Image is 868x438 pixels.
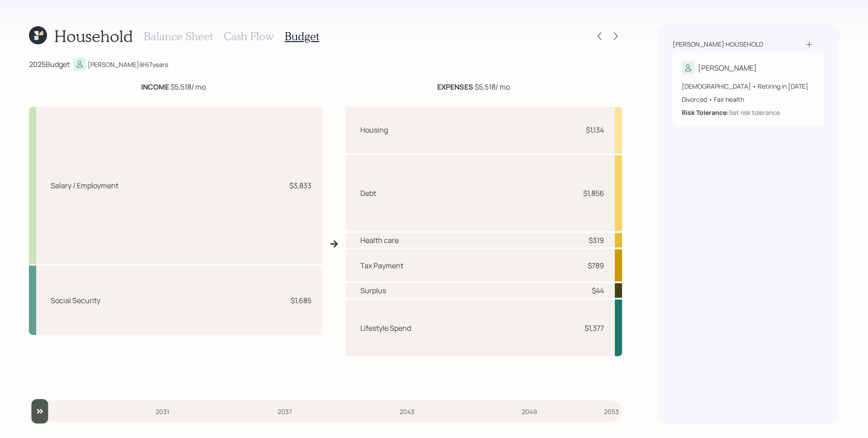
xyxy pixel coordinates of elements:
h3: Budget [285,30,319,43]
div: $3,833 [289,180,311,191]
h1: Household [54,26,133,46]
div: $319 [589,235,604,246]
div: Set risk tolerance [729,108,780,117]
div: Debt [360,188,376,199]
div: [PERSON_NAME] @ 67 years [88,60,168,69]
div: Health care [360,235,399,246]
div: $44 [592,285,604,296]
b: EXPENSES [437,82,473,92]
h3: Cash Flow [224,30,274,43]
div: Tax Payment [360,260,403,271]
div: 2025 Budget [29,59,70,70]
div: $1,134 [586,124,604,135]
div: Salary / Employment [51,180,118,191]
div: $1,685 [291,295,311,306]
b: Risk Tolerance: [682,108,729,117]
div: Social Security [51,295,100,306]
div: $1,377 [585,323,604,333]
div: $5,518 / mo [141,81,206,92]
div: Divorced • Fair health [682,95,816,104]
div: [PERSON_NAME] household [673,40,763,49]
div: [DEMOGRAPHIC_DATA] • Retiring in [DATE] [682,81,816,91]
div: Housing [360,124,388,135]
div: Surplus [360,285,386,296]
div: [PERSON_NAME] [698,62,757,73]
div: Lifestyle Spend [360,323,411,333]
b: INCOME [141,82,169,92]
div: $1,856 [583,188,604,199]
div: $5,518 / mo [437,81,510,92]
h3: Balance Sheet [144,30,213,43]
div: $789 [588,260,604,271]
